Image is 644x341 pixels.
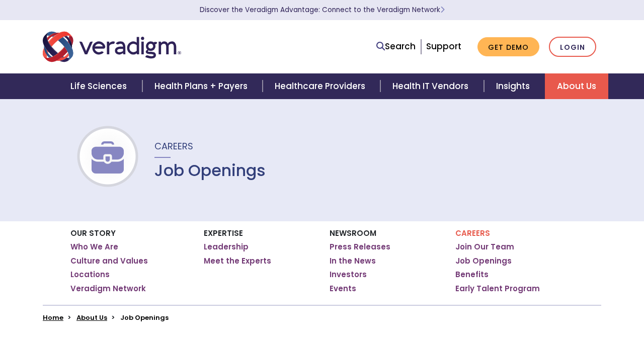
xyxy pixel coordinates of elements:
a: Discover the Veradigm Advantage: Connect to the Veradigm NetworkLearn More [200,5,445,15]
a: Investors [330,270,367,280]
a: About Us [76,313,107,322]
a: Meet the Experts [204,256,271,266]
a: Locations [70,270,110,280]
a: Veradigm Network [70,284,146,294]
h1: Job Openings [154,161,266,180]
a: Health Plans + Payers [142,73,263,99]
a: Healthcare Providers [263,73,380,99]
a: Life Sciences [58,73,142,99]
a: Home [43,313,63,322]
a: Early Talent Program [455,284,540,294]
a: About Us [545,73,608,99]
a: Job Openings [455,256,512,266]
img: Veradigm logo [43,30,181,63]
a: Login [549,37,596,57]
a: Insights [484,73,545,99]
a: Who We Are [70,242,118,252]
a: Benefits [455,270,489,280]
a: Join Our Team [455,242,514,252]
a: Health IT Vendors [380,73,484,99]
span: Learn More [440,5,445,15]
a: Search [376,40,416,53]
span: Careers [154,140,193,152]
a: Culture and Values [70,256,148,266]
a: Events [330,284,356,294]
a: Press Releases [330,242,390,252]
a: In the News [330,256,376,266]
a: Support [426,40,461,52]
a: Get Demo [477,37,539,57]
a: Leadership [204,242,249,252]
